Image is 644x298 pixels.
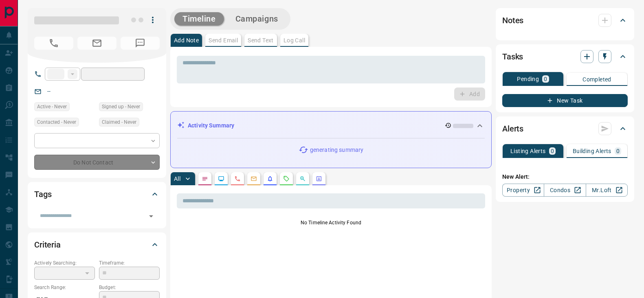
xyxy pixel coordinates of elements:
[34,235,160,254] div: Criteria
[502,47,628,66] div: Tasks
[502,173,628,181] p: New Alert:
[510,148,546,154] p: Listing Alerts
[310,146,363,154] p: generating summary
[99,259,160,267] p: Timeframe:
[34,188,51,201] h2: Tags
[502,184,544,197] a: Property
[502,11,628,30] div: Notes
[34,238,61,251] h2: Criteria
[544,184,586,197] a: Condos
[37,118,76,126] span: Contacted - Never
[99,284,160,291] p: Budget:
[47,88,51,94] a: --
[227,12,286,26] button: Campaigns
[234,175,241,182] svg: Calls
[502,119,628,138] div: Alerts
[502,122,523,135] h2: Alerts
[616,148,620,154] p: 0
[102,118,136,126] span: Claimed - Never
[502,94,628,107] button: New Task
[299,175,306,182] svg: Opportunities
[573,148,611,154] p: Building Alerts
[502,50,523,63] h2: Tasks
[517,76,539,82] p: Pending
[102,103,140,111] span: Signed up - Never
[174,176,180,182] p: All
[34,155,160,170] div: Do Not Contact
[37,103,67,111] span: Active - Never
[316,175,322,182] svg: Agent Actions
[502,14,523,27] h2: Notes
[283,175,290,182] svg: Requests
[177,118,485,133] div: Activity Summary
[582,77,611,82] p: Completed
[34,184,160,204] div: Tags
[77,37,116,50] span: No Email
[251,175,257,182] svg: Emails
[34,284,95,291] p: Search Range:
[34,37,73,50] span: No Number
[174,37,199,43] p: Add Note
[188,121,234,130] p: Activity Summary
[267,175,273,182] svg: Listing Alerts
[551,148,554,154] p: 0
[218,175,224,182] svg: Lead Browsing Activity
[34,259,95,267] p: Actively Searching:
[586,184,628,197] a: Mr.Loft
[202,175,208,182] svg: Notes
[121,37,160,50] span: No Number
[145,210,157,222] button: Open
[544,76,547,82] p: 0
[177,219,485,226] p: No Timeline Activity Found
[174,12,224,26] button: Timeline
